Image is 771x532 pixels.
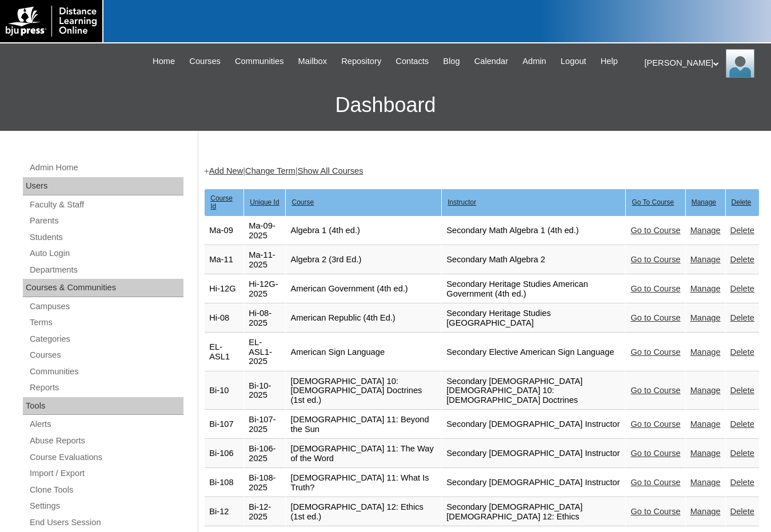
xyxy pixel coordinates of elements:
a: Delete [730,449,754,458]
a: Delete [730,284,754,293]
a: Parents [29,214,183,228]
a: Courses [29,348,183,362]
a: Go to Course [630,313,680,322]
a: Change Term [245,166,295,175]
td: Secondary [DEMOGRAPHIC_DATA] [DEMOGRAPHIC_DATA] 12: Ethics [442,498,625,526]
a: Manage [690,507,721,516]
a: Courses [183,55,226,68]
a: Categories [29,332,183,346]
div: [PERSON_NAME] [645,49,760,78]
a: Manage [690,255,721,264]
a: Admin Home [29,161,183,175]
a: Terms [29,315,183,330]
a: Delete [730,347,754,357]
a: Manage [690,347,721,357]
a: Communities [229,55,290,68]
td: Hi-08 [205,304,243,333]
span: Logout [561,55,586,68]
a: Go to Course [630,419,680,429]
span: Communities [235,55,284,68]
td: Ma-11 [205,246,243,274]
a: Go to Course [630,507,680,516]
td: Secondary [DEMOGRAPHIC_DATA] [DEMOGRAPHIC_DATA] 10: [DEMOGRAPHIC_DATA] Doctrines [442,372,625,410]
td: American Government (4th ed.) [286,275,441,303]
td: Hi-12G-2025 [244,275,285,303]
div: Users [23,177,183,195]
td: Secondary [DEMOGRAPHIC_DATA] Instructor [442,410,625,439]
td: Secondary Math Algebra 2 [442,246,625,274]
div: + | | [204,165,760,177]
td: Bi-107-2025 [244,410,285,439]
a: Alerts [29,417,183,431]
td: Ma-09-2025 [244,217,285,245]
td: Secondary Heritage Studies [GEOGRAPHIC_DATA] [442,304,625,333]
td: Bi-10 [205,372,243,410]
a: Reports [29,381,183,395]
a: Logout [555,55,592,68]
td: EL-ASL1-2025 [244,333,285,371]
td: Secondary [DEMOGRAPHIC_DATA] Instructor [442,439,625,468]
u: Instructor [448,198,476,206]
span: Help [601,55,618,68]
td: Bi-106-2025 [244,439,285,468]
a: Blog [437,55,465,68]
span: Blog [443,55,460,68]
td: Bi-108-2025 [244,469,285,497]
a: Mailbox [293,55,333,68]
td: Bi-108 [205,469,243,497]
td: Secondary Elective American Sign Language [442,333,625,371]
td: [DEMOGRAPHIC_DATA] 11: What Is Truth? [286,469,441,497]
span: Home [153,55,175,68]
a: Home [147,55,181,68]
td: [DEMOGRAPHIC_DATA] 11: The Way of the Word [286,439,441,468]
u: Unique Id [250,198,279,206]
div: Courses & Communities [23,279,183,297]
a: Manage [690,419,721,429]
a: Contacts [390,55,434,68]
td: Secondary Heritage Studies American Government (4th ed.) [442,275,625,303]
a: Go to Course [630,255,680,264]
a: Delete [730,226,754,235]
a: Communities [29,365,183,379]
a: End Users Session [29,515,183,530]
h3: Dashboard [6,79,765,131]
span: Contacts [396,55,429,68]
a: Add New [209,166,243,175]
a: Course Evaluations [29,450,183,465]
a: Manage [690,284,721,293]
td: Bi-12-2025 [244,498,285,526]
a: Admin [517,55,552,68]
a: Go to Course [630,449,680,458]
a: Abuse Reports [29,434,183,448]
u: Course [291,198,314,206]
td: Bi-107 [205,410,243,439]
span: Admin [522,55,546,68]
div: Tools [23,397,183,415]
td: American Sign Language [286,333,441,371]
a: Manage [690,386,721,395]
td: American Republic (4th Ed.) [286,304,441,333]
td: Bi-10-2025 [244,372,285,410]
span: Calendar [474,55,508,68]
a: Clone Tools [29,483,183,497]
a: Departments [29,263,183,277]
span: Mailbox [298,55,327,68]
td: [DEMOGRAPHIC_DATA] 11: Beyond the Sun [286,410,441,439]
a: Delete [730,507,754,516]
a: Show All Courses [298,166,363,175]
td: Hi-08-2025 [244,304,285,333]
u: Course Id [210,194,233,210]
a: Faculty & Staff [29,198,183,212]
a: Go to Course [630,386,680,395]
span: Repository [341,55,381,68]
a: Go to Course [630,284,680,293]
a: Manage [690,313,721,322]
td: Hi-12G [205,275,243,303]
a: Manage [690,226,721,235]
td: Secondary Math Algebra 1 (4th ed.) [442,217,625,245]
a: Manage [690,478,721,487]
a: Delete [730,478,754,487]
td: Bi-106 [205,439,243,468]
td: Secondary [DEMOGRAPHIC_DATA] Instructor [442,469,625,497]
a: Help [595,55,624,68]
